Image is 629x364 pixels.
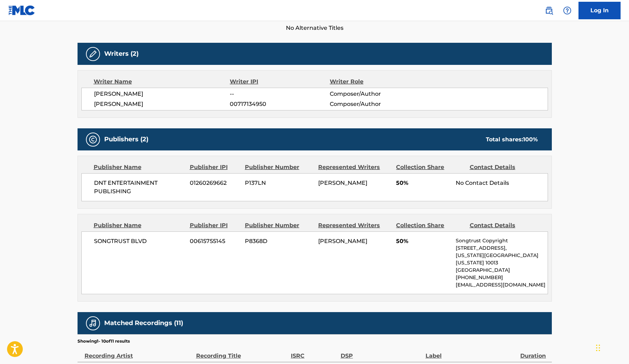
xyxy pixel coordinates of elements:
p: [PHONE_NUMBER] [456,274,547,281]
span: 50% [396,179,450,187]
div: Publisher Name [94,163,185,171]
p: Showing 1 - 10 of 11 results [78,338,130,344]
span: 50% [396,237,450,245]
h5: Matched Recordings (11) [104,319,183,327]
span: 00717134950 [230,100,329,108]
p: [STREET_ADDRESS], [456,244,547,252]
img: Matched Recordings [89,319,97,328]
div: Contact Details [470,221,538,230]
a: Public Search [542,4,556,18]
div: Publisher Number [245,221,313,230]
div: Writer Name [94,77,230,86]
div: Represented Writers [318,221,391,230]
div: Represented Writers [318,163,391,171]
span: -- [230,90,329,98]
div: Duration [520,344,548,360]
a: Log In [578,2,621,19]
div: Publisher Number [245,163,313,171]
h5: Writers (2) [104,50,139,58]
div: Recording Title [196,344,287,360]
div: DSP [341,344,422,360]
span: 100 % [523,136,538,143]
span: DNT ENTERTAINMENT PUBLISHING [94,179,185,196]
p: [EMAIL_ADDRESS][DOMAIN_NAME] [456,281,547,289]
p: [GEOGRAPHIC_DATA] [456,267,547,274]
div: Drag [596,337,600,358]
div: Collection Share [396,221,464,230]
div: No Contact Details [456,179,547,187]
div: Recording Artist [85,344,193,360]
div: Writer IPI [230,77,330,86]
div: Publisher IPI [190,163,240,171]
p: [US_STATE][GEOGRAPHIC_DATA][US_STATE] 10013 [456,252,547,267]
span: No Alternative Titles [78,24,552,32]
img: search [545,6,553,15]
iframe: Chat Widget [594,330,629,364]
span: [PERSON_NAME] [94,90,230,98]
span: [PERSON_NAME] [318,180,367,186]
div: Publisher Name [94,221,185,230]
p: Songtrust Copyright [456,237,547,244]
div: Label [426,344,517,360]
span: Composer/Author [330,100,421,108]
span: 01260269662 [190,179,240,187]
div: ISRC [291,344,337,360]
div: Help [560,4,574,18]
span: SONGTRUST BLVD [94,237,185,245]
img: Writers [89,50,97,58]
div: Publisher IPI [190,221,240,230]
div: Writer Role [330,77,421,86]
div: Total shares: [486,135,538,144]
div: Collection Share [396,163,464,171]
span: [PERSON_NAME] [94,100,230,108]
span: 00615755145 [190,237,240,245]
span: P8368D [245,237,313,245]
img: MLC Logo [8,5,35,15]
div: Contact Details [470,163,538,171]
h5: Publishers (2) [104,135,148,143]
img: help [563,6,571,15]
span: Composer/Author [330,90,421,98]
img: Publishers [89,135,97,144]
span: [PERSON_NAME] [318,238,367,244]
span: P137LN [245,179,313,187]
